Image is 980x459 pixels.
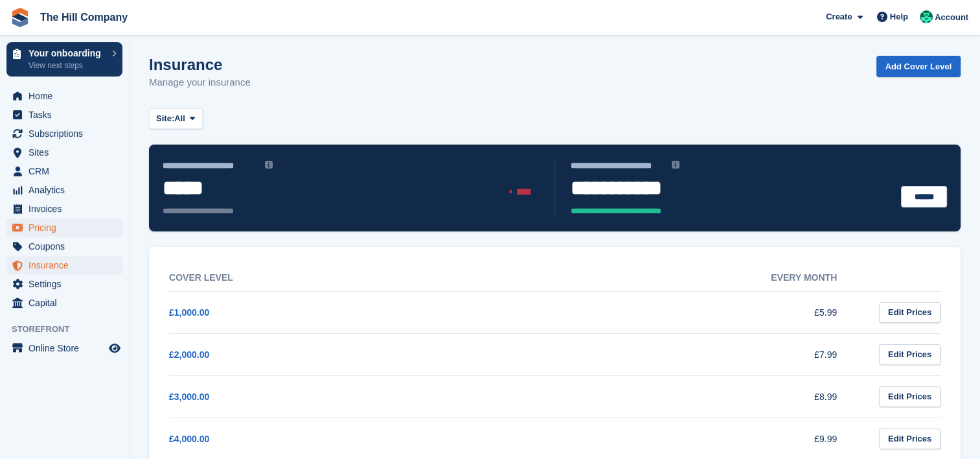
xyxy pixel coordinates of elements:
[879,429,940,450] a: Edit Prices
[6,42,122,76] a: Your onboarding View next steps
[10,8,30,27] img: stora-icon-8386f47178a22dfd0bd8f6a31ec36ba5ce8667c1dd55bd0f319d3a0aa187defe.svg
[174,112,185,125] span: All
[12,323,129,336] span: Storefront
[876,56,961,77] a: Add Cover Level
[6,124,122,143] a: menu
[516,333,863,375] td: £7.99
[6,339,122,357] a: menu
[107,340,122,356] a: Preview store
[879,302,940,324] a: Edit Prices
[920,10,933,23] img: Bradley Hill
[6,294,122,312] a: menu
[265,161,273,169] img: icon-info-grey-7440780725fd019a000dd9b08b2336e03edf1995a4989e88bcd33f0948082b44.svg
[6,87,122,105] a: menu
[516,375,863,418] td: £8.99
[6,181,122,199] a: menu
[879,386,940,408] a: Edit Prices
[28,256,106,274] span: Insurance
[516,265,863,292] th: Every month
[28,218,106,237] span: Pricing
[149,75,251,90] p: Manage your insurance
[169,349,209,360] a: £2,000.00
[28,339,106,357] span: Online Store
[672,161,679,169] img: icon-info-grey-7440780725fd019a000dd9b08b2336e03edf1995a4989e88bcd33f0948082b44.svg
[516,291,863,333] td: £5.99
[156,112,174,125] span: Site:
[149,108,203,130] button: Site: All
[6,256,122,274] a: menu
[6,143,122,161] a: menu
[6,237,122,255] a: menu
[6,275,122,293] a: menu
[28,87,106,105] span: Home
[28,49,106,58] p: Your onboarding
[6,218,122,237] a: menu
[935,11,968,24] span: Account
[28,124,106,143] span: Subscriptions
[169,392,209,402] a: £3,000.00
[6,106,122,124] a: menu
[28,237,106,255] span: Coupons
[890,10,908,23] span: Help
[169,307,209,318] a: £1,000.00
[169,434,209,444] a: £4,000.00
[28,143,106,161] span: Sites
[6,200,122,218] a: menu
[28,162,106,180] span: CRM
[28,106,106,124] span: Tasks
[28,181,106,199] span: Analytics
[826,10,852,23] span: Create
[35,6,133,28] a: The Hill Company
[149,56,251,73] h1: Insurance
[169,265,516,292] th: Cover Level
[28,200,106,218] span: Invoices
[28,60,106,71] p: View next steps
[28,294,106,312] span: Capital
[879,344,940,366] a: Edit Prices
[6,162,122,180] a: menu
[28,275,106,293] span: Settings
